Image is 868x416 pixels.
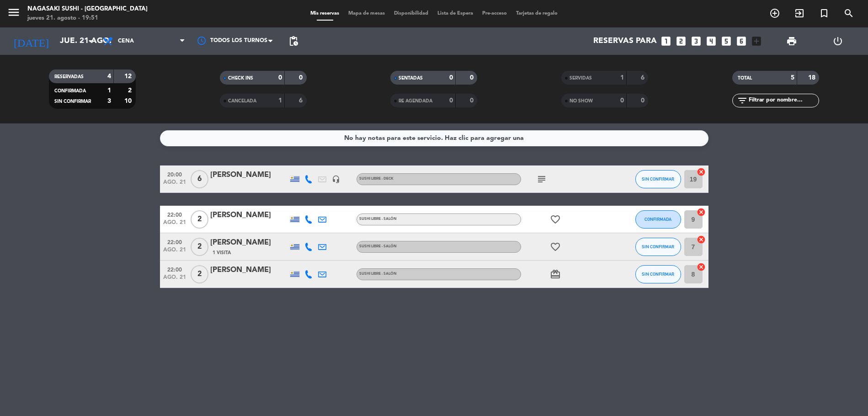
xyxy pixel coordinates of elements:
i: headset_mic [332,175,340,183]
i: exit_to_app [794,8,805,19]
i: arrow_drop_down [85,36,96,47]
span: ago. 21 [163,179,186,190]
i: add_box [751,35,762,47]
strong: 10 [124,98,133,104]
span: Reservas para [593,37,657,46]
div: [PERSON_NAME] [210,264,288,276]
i: looks_6 [735,35,747,47]
i: cancel [697,167,706,176]
div: [PERSON_NAME] [210,237,288,249]
button: SIN CONFIRMAR [635,238,681,256]
strong: 0 [620,97,624,104]
span: ago. 21 [163,247,186,257]
i: looks_3 [690,35,702,47]
span: SIN CONFIRMAR [54,99,91,104]
div: Nagasaki Sushi - [GEOGRAPHIC_DATA] [27,5,148,14]
span: SIN CONFIRMAR [642,244,674,249]
i: looks_5 [720,35,732,47]
span: Mapa de mesas [344,11,389,16]
i: looks_two [675,35,687,47]
strong: 3 [107,98,111,104]
span: CONFIRMADA [644,217,671,222]
span: ago. 21 [163,274,186,285]
strong: 0 [299,75,304,81]
i: card_giftcard [550,269,561,280]
div: No hay notas para este servicio. Haz clic para agregar una [344,133,524,144]
span: CHECK INS [228,76,253,80]
strong: 1 [620,75,624,81]
div: [PERSON_NAME] [210,169,288,181]
span: 2 [191,265,208,283]
span: print [786,36,797,47]
span: NO SHOW [570,99,593,103]
span: SUSHI LIBRE - Salón [359,217,397,221]
strong: 1 [278,97,282,104]
span: SUSHI LIBRE - Salón [359,245,397,248]
span: SENTADAS [399,76,423,80]
strong: 18 [808,75,817,81]
span: 2 [191,210,208,229]
span: SIN CONFIRMAR [642,176,674,181]
span: TOTAL [738,76,752,80]
div: [PERSON_NAME] [210,209,288,221]
i: turned_in_not [819,8,830,19]
strong: 0 [641,97,646,104]
i: cancel [697,235,706,244]
div: LOG OUT [815,27,861,55]
i: looks_4 [705,35,717,47]
span: SUSHI LIBRE - Salón [359,272,397,276]
button: SIN CONFIRMAR [635,265,681,283]
i: looks_one [660,35,672,47]
span: 22:00 [163,209,186,219]
span: ago. 21 [163,219,186,230]
strong: 0 [278,75,282,81]
span: Tarjetas de regalo [511,11,562,16]
span: 1 Visita [213,249,231,256]
strong: 12 [124,73,133,80]
i: filter_list [737,95,748,106]
i: menu [7,5,21,19]
i: [DATE] [7,31,55,51]
i: add_circle_outline [769,8,780,19]
strong: 4 [107,73,111,80]
input: Filtrar por nombre... [748,96,819,106]
span: 6 [191,170,208,188]
strong: 0 [449,75,453,81]
i: cancel [697,262,706,272]
span: RESERVADAS [54,75,84,79]
span: 22:00 [163,236,186,247]
span: 2 [191,238,208,256]
i: power_settings_new [832,36,843,47]
span: Pre-acceso [478,11,511,16]
span: SERVIDAS [570,76,592,80]
i: cancel [697,208,706,217]
strong: 1 [107,87,111,94]
span: Disponibilidad [389,11,433,16]
i: subject [536,174,547,185]
i: favorite_border [550,241,561,252]
span: SUSHI LIBRE - Deck [359,177,394,181]
i: search [843,8,854,19]
i: favorite_border [550,214,561,225]
span: 22:00 [163,264,186,274]
span: 20:00 [163,169,186,179]
strong: 6 [641,75,646,81]
span: Mis reservas [306,11,344,16]
button: CONFIRMADA [635,210,681,229]
strong: 5 [791,75,794,81]
span: CANCELADA [228,99,256,103]
span: Lista de Espera [433,11,478,16]
button: menu [7,5,21,22]
strong: 2 [128,87,133,94]
span: RE AGENDADA [399,99,432,103]
span: pending_actions [288,36,299,47]
span: SIN CONFIRMAR [642,272,674,277]
div: jueves 21. agosto - 19:51 [27,14,148,23]
button: SIN CONFIRMAR [635,170,681,188]
span: CONFIRMADA [54,89,86,93]
strong: 0 [470,75,475,81]
strong: 0 [449,97,453,104]
strong: 6 [299,97,304,104]
span: Cena [118,38,134,44]
strong: 0 [470,97,475,104]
